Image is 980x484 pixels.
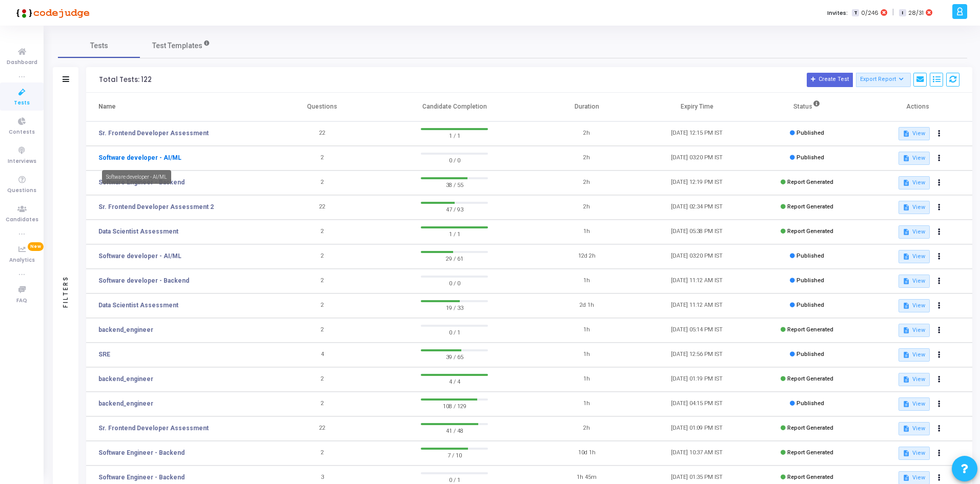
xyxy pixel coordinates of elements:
[98,251,181,261] a: Software developer - AI/ML
[98,301,178,310] a: Data Scientist Assessment
[532,416,642,441] td: 2h
[98,129,209,138] a: Sr. Frontend Developer Assessment
[532,220,642,244] td: 1h
[421,450,488,460] span: 7 / 10
[267,171,377,195] td: 2
[797,277,824,284] span: Published
[642,367,752,392] td: [DATE] 01:19 PM IST
[267,146,377,171] td: 2
[797,154,824,161] span: Published
[903,351,910,359] mat-icon: description
[532,293,642,318] td: 2d 1h
[421,204,488,214] span: 47 / 93
[908,9,924,17] span: 28/31
[421,351,488,362] span: 39 / 65
[642,343,752,367] td: [DATE] 12:56 PM IST
[807,73,853,87] button: Create Test
[899,324,930,337] button: View
[899,201,930,214] button: View
[267,93,377,121] th: Questions
[787,179,833,185] span: Report Generated
[13,3,90,23] img: logo
[532,244,642,269] td: 12d 2h
[899,152,930,165] button: View
[152,40,202,51] span: Test Templates
[98,276,189,285] a: Software developer - Backend
[797,351,824,357] span: Published
[642,392,752,416] td: [DATE] 04:15 PM IST
[267,441,377,466] td: 2
[267,343,377,367] td: 4
[752,93,862,121] th: Status
[642,293,752,318] td: [DATE] 11:12 AM IST
[797,130,824,136] span: Published
[7,186,36,195] span: Questions
[903,302,910,309] mat-icon: description
[642,121,752,146] td: [DATE] 12:15 PM IST
[421,155,488,165] span: 0 / 0
[532,367,642,392] td: 1h
[532,195,642,220] td: 2h
[421,327,488,337] span: 0 / 1
[903,204,910,211] mat-icon: description
[532,318,642,343] td: 1h
[532,343,642,367] td: 1h
[7,58,37,67] span: Dashboard
[899,422,930,435] button: View
[98,153,181,162] a: Software developer - AI/ML
[267,121,377,146] td: 22
[267,318,377,343] td: 2
[797,302,824,308] span: Published
[9,256,35,265] span: Analytics
[98,227,178,236] a: Data Scientist Assessment
[421,253,488,263] span: 29 / 61
[787,375,833,382] span: Report Generated
[787,326,833,333] span: Report Generated
[532,146,642,171] td: 2h
[903,179,910,186] mat-icon: description
[642,441,752,466] td: [DATE] 10:37 AM IST
[532,121,642,146] td: 2h
[421,278,488,288] span: 0 / 0
[903,474,910,481] mat-icon: description
[532,269,642,293] td: 1h
[267,220,377,244] td: 2
[28,242,44,251] span: New
[267,269,377,293] td: 2
[8,157,36,166] span: Interviews
[787,449,833,456] span: Report Generated
[98,473,185,482] a: Software Engineer - Backend
[903,278,910,285] mat-icon: description
[267,416,377,441] td: 22
[421,425,488,435] span: 41 / 48
[642,220,752,244] td: [DATE] 05:38 PM IST
[899,250,930,263] button: View
[421,401,488,411] span: 108 / 129
[903,130,910,137] mat-icon: description
[797,400,824,407] span: Published
[16,297,27,305] span: FAQ
[903,155,910,162] mat-icon: description
[267,367,377,392] td: 2
[903,228,910,236] mat-icon: description
[903,425,910,432] mat-icon: description
[861,9,879,17] span: 0/246
[61,235,70,348] div: Filters
[532,171,642,195] td: 2h
[642,416,752,441] td: [DATE] 01:09 PM IST
[267,392,377,416] td: 2
[532,93,642,121] th: Duration
[787,203,833,210] span: Report Generated
[98,424,209,433] a: Sr. Frontend Developer Assessment
[421,228,488,239] span: 1 / 1
[267,195,377,220] td: 22
[421,179,488,190] span: 38 / 55
[642,171,752,195] td: [DATE] 12:19 PM IST
[9,128,35,137] span: Contests
[642,146,752,171] td: [DATE] 03:20 PM IST
[90,40,108,51] span: Tests
[899,373,930,386] button: View
[899,225,930,239] button: View
[532,441,642,466] td: 10d 1h
[98,448,185,457] a: Software Engineer - Backend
